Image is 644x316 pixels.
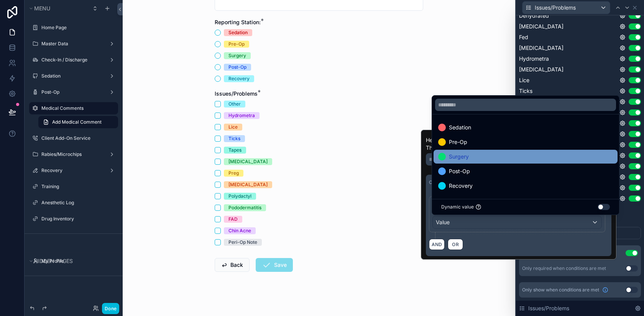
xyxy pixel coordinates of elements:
[228,216,238,223] div: FAD
[441,204,474,210] span: Dynamic value
[449,181,473,190] span: Recovery
[41,41,103,47] label: Master Data
[41,57,103,63] label: Check-In / Discharge
[228,204,261,211] div: Pododermatitis
[41,105,113,111] label: Medical Comments
[41,151,103,157] label: Rabies/Microchips
[228,170,239,177] div: Preg
[228,181,268,188] div: [MEDICAL_DATA]
[28,3,87,14] button: Menu
[522,287,599,293] span: Only show when conditions are met
[519,12,549,20] span: Dehydrated
[519,55,549,63] span: Hydrometra
[522,265,606,271] div: Only required when conditions are met
[228,75,250,82] div: Recovery
[34,5,50,12] span: Menu
[41,73,103,79] label: Sedation
[519,76,529,84] span: Lice
[38,116,118,128] a: Add Medical Comment
[228,135,240,142] div: Ticks
[228,112,255,119] div: Hydrometra
[102,303,119,314] button: Done
[519,23,563,30] span: [MEDICAL_DATA]
[228,101,241,108] div: Other
[449,123,471,132] span: Sedation
[215,19,261,25] span: Reporting Station:
[522,1,610,14] button: Issues/Problems
[41,167,103,174] label: Recovery
[228,52,246,59] div: Surgery
[41,184,113,190] label: Training
[228,64,246,71] div: Post-Op
[228,158,268,165] div: [MEDICAL_DATA]
[228,41,245,48] div: Pre-Op
[535,4,576,12] span: Issues/Problems
[28,256,115,266] button: Hidden pages
[228,147,242,154] div: Tapes
[41,200,113,206] label: Anesthetic Log
[41,89,103,95] label: Post-Op
[215,258,250,272] button: Back
[228,193,251,200] div: Polydactyl
[519,33,528,41] span: Fed
[52,119,102,125] span: Add Medical Comment
[519,44,563,52] span: [MEDICAL_DATA]
[449,167,470,176] span: Post-Op
[41,135,113,141] label: Client Add-On Service
[41,25,113,31] label: Home Page
[228,124,238,131] div: Lice
[519,87,532,95] span: Ticks
[228,29,248,36] div: Sedation
[228,227,251,234] div: Chin Acne
[215,90,258,97] span: Issues/Problems
[449,152,469,161] span: Surgery
[528,304,569,312] span: Issues/Problems
[228,239,257,246] div: Peri-Op Note
[519,66,563,73] span: [MEDICAL_DATA]
[41,258,113,264] label: My Profile
[41,216,113,222] label: Drug Inventory
[449,137,467,147] span: Pre-Op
